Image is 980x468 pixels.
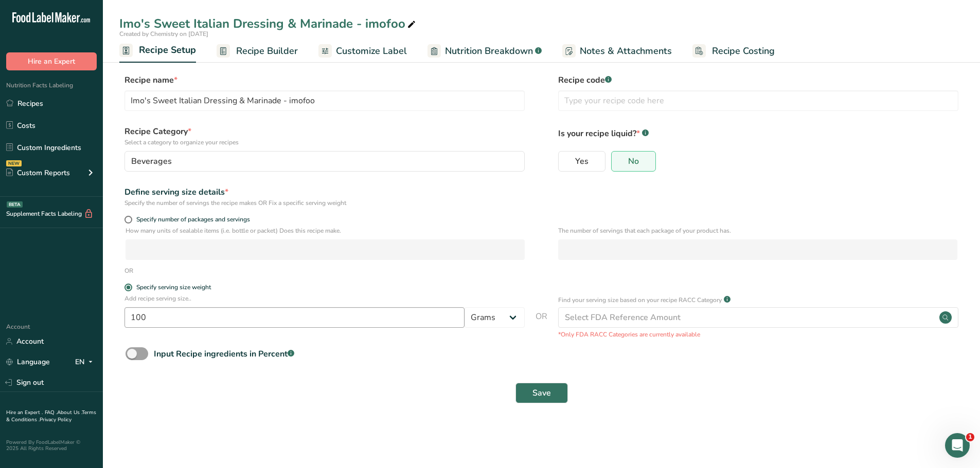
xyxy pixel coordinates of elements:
[445,44,533,58] span: Nutrition Breakdown
[6,439,97,452] div: Powered By FoodLabelMaker © 2025 All Rights Reserved
[6,409,43,416] a: Hire an Expert .
[966,433,974,441] span: 1
[562,40,672,63] a: Notes & Attachments
[7,201,23,208] div: BETA
[6,353,50,371] a: Language
[119,30,208,38] span: Created by Chemistry on [DATE]
[126,226,525,235] p: How many units of sealable items (i.e. bottle or packet) Does this recipe make.
[75,356,97,368] div: EN
[318,40,407,63] a: Customize Label
[427,40,542,63] a: Nutrition Breakdown
[558,90,958,111] input: Type your recipe code here
[558,330,958,339] p: *Only FDA RACC Categories are currently available
[6,160,22,166] div: NEW
[124,186,525,198] div: Define serving size details
[124,125,525,147] label: Recipe Category
[154,348,294,360] div: Input Recipe ingredients in Percent
[336,44,407,58] span: Customize Label
[945,433,970,458] iframe: Intercom live chat
[712,44,775,58] span: Recipe Costing
[136,284,211,291] div: Specify serving size weight
[124,294,525,303] p: Add recipe serving size..
[6,52,97,70] button: Hire an Expert
[6,167,70,178] div: Custom Reports
[124,74,525,86] label: Recipe name
[692,40,775,63] a: Recipe Costing
[580,44,672,58] span: Notes & Attachments
[124,198,525,208] div: Specify the number of servings the recipe makes OR Fix a specific serving weight
[40,416,72,423] a: Privacy Policy
[628,156,639,166] span: No
[124,138,525,147] p: Select a category to organize your recipes
[536,310,547,339] span: OR
[565,311,681,324] div: Select FDA Reference Amount
[132,216,250,223] span: Specify number of packages and servings
[558,125,958,140] p: Is your recipe liquid?
[558,226,957,235] p: The number of servings that each package of your product has.
[139,43,196,57] span: Recipe Setup
[124,90,525,111] input: Type your recipe name here
[124,151,525,172] button: Beverages
[575,156,589,166] span: Yes
[119,14,418,33] div: Imo's Sweet Italian Dressing & Marinade - imofoo
[124,266,133,275] div: OR
[558,295,722,305] p: Find your serving size based on your recipe RACC Category
[131,155,172,167] span: Beverages
[45,409,57,416] a: FAQ .
[119,39,196,63] a: Recipe Setup
[515,383,568,403] button: Save
[124,307,465,328] input: Type your serving size here
[57,409,82,416] a: About Us .
[217,40,298,63] a: Recipe Builder
[236,44,298,58] span: Recipe Builder
[6,409,96,423] a: Terms & Conditions .
[532,387,551,399] span: Save
[558,74,958,86] label: Recipe code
